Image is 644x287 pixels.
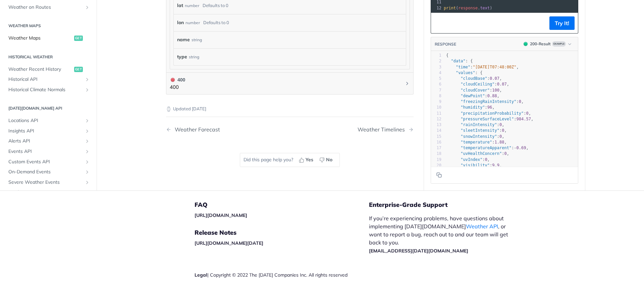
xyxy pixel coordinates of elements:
[405,81,410,86] svg: Chevron
[431,105,441,110] div: 10
[431,133,441,139] div: 15
[85,138,90,144] button: Show subpages for Alerts API
[461,146,512,150] span: "temperatureApparent"
[8,117,83,124] span: Locations API
[5,33,92,43] a: Weather Mapsget
[446,151,509,156] span: : ,
[170,76,410,91] button: 400 400400
[8,35,72,42] span: Weather Maps
[492,163,499,168] span: 9.9
[74,36,83,41] span: get
[456,64,470,69] span: "time"
[171,78,175,82] span: 400
[446,157,490,162] span: : ,
[5,105,92,111] h2: [DATE][DOMAIN_NAME] API
[5,85,92,95] a: Historical Climate NormalsShow subpages for Historical Climate Normals
[85,4,90,10] button: Show subpages for Weather on Routes
[431,70,441,76] div: 4
[5,2,92,12] a: Weather on RoutesShow subpages for Weather on Routes
[185,1,199,10] div: number
[497,82,507,87] span: 0.07
[431,128,441,133] div: 14
[306,156,313,163] span: Yes
[369,214,515,254] p: If you’re experiencing problems, have questions about implementing [DATE][DOMAIN_NAME] , or want ...
[446,64,519,69] span: : ,
[490,76,499,81] span: 0.07
[5,116,92,126] a: Locations APIShow subpages for Locations API
[195,201,369,209] h5: FAQ
[461,163,490,168] span: "visibility"
[444,6,492,10] span: ( . )
[446,105,495,110] span: : ,
[166,126,272,133] a: Previous Page: Weather Forecast
[458,6,478,10] span: response
[431,93,441,99] div: 8
[5,64,92,74] a: Weather Recent Historyget
[85,190,90,195] button: Show subpages for Notifications API
[461,134,497,138] span: "snowIntensity"
[431,87,441,93] div: 7
[358,126,414,133] a: Next Page: Weather Timelines
[5,23,92,29] h2: Weather Maps
[326,156,332,163] span: No
[189,52,199,62] div: string
[499,122,502,127] span: 0
[431,163,441,168] div: 20
[240,153,340,167] div: Did this page help you?
[85,169,90,175] button: Show subpages for On-Demand Events
[461,94,485,98] span: "dewPoint"
[434,41,457,47] button: RESPONSE
[517,146,526,150] span: 0.69
[514,146,516,150] span: -
[192,35,202,45] div: string
[461,88,490,92] span: "cloudCover"
[446,163,502,168] span: : ,
[461,99,516,104] span: "freezingRainIntensity"
[195,212,247,218] a: [URL][DOMAIN_NAME]
[85,128,90,134] button: Show subpages for Insights API
[5,54,92,60] h2: Historical Weather
[446,117,533,121] span: : ,
[446,111,531,115] span: : ,
[8,4,83,10] span: Weather on Routes
[530,41,551,47] div: 200 - Result
[446,82,509,87] span: : ,
[166,120,414,139] nav: Pagination Controls
[446,88,502,92] span: : ,
[85,77,90,82] button: Show subpages for Historical API
[185,18,200,27] div: number
[358,126,408,133] div: Weather Timelines
[461,122,497,127] span: "rainIntensity"
[170,83,185,91] p: 400
[85,118,90,123] button: Show subpages for Locations API
[451,59,465,63] span: "data"
[177,35,190,45] label: name
[203,1,228,10] div: Defaults to 0
[446,94,499,98] span: : ,
[461,157,482,162] span: "uvIndex"
[461,140,492,145] span: "temperature"
[5,167,92,177] a: On-Demand EventsShow subpages for On-Demand Events
[434,18,444,28] button: Copy to clipboard
[431,99,441,105] div: 9
[8,169,83,175] span: On-Demand Events
[431,81,441,87] div: 6
[431,116,441,122] div: 12
[369,201,526,209] h5: Enterprise-Grade Support
[456,70,475,75] span: "values"
[466,223,498,230] a: Weather API
[166,106,414,112] p: Updated [DATE]
[177,18,184,27] label: lon
[431,76,441,81] div: 5
[502,128,504,133] span: 0
[552,41,566,47] span: Example
[195,240,263,246] a: [URL][DOMAIN_NAME][DATE]
[461,128,499,133] span: "sleetIntensity"
[446,53,448,58] span: {
[431,139,441,145] div: 16
[487,94,497,98] span: 0.88
[177,1,183,10] label: lat
[461,76,487,81] span: "cloudBase"
[85,180,90,185] button: Show subpages for Severe Weather Events
[85,159,90,164] button: Show subpages for Custom Events API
